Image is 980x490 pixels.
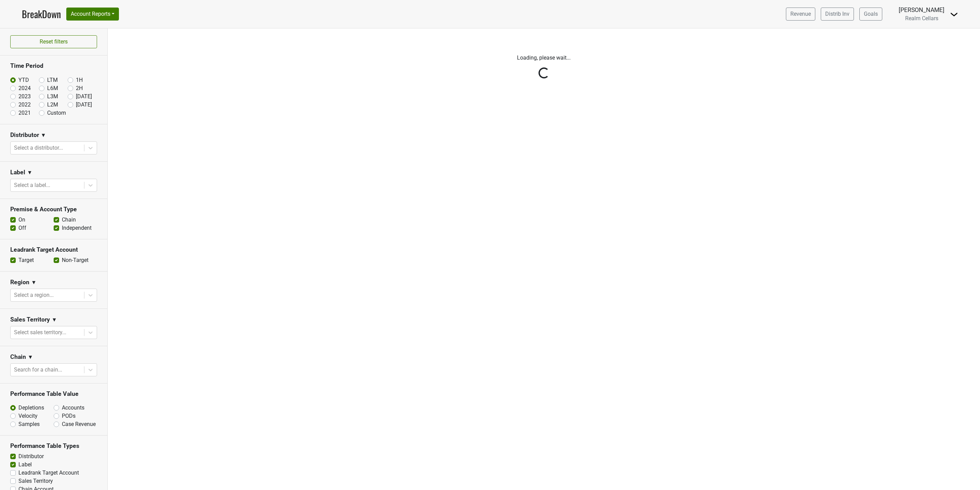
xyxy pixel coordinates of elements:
a: Distrib Inv [821,8,854,21]
div: [PERSON_NAME] [899,5,944,14]
span: Realm Cellars [905,15,938,22]
a: BreakDown [22,7,61,21]
img: Dropdown Menu [950,10,958,18]
p: Loading, please wait... [354,54,734,62]
button: Account Reports [66,8,119,21]
a: Goals [859,8,882,21]
a: Revenue [786,8,815,21]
